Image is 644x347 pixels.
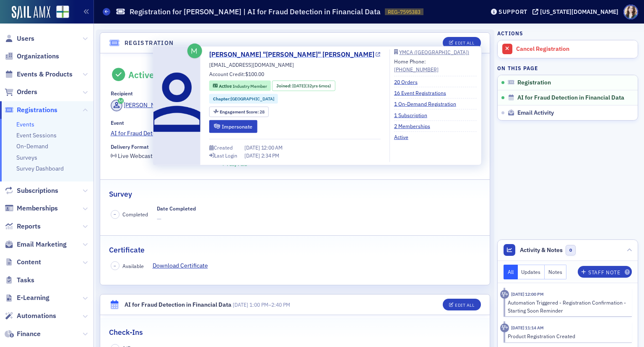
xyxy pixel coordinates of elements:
a: 1 On-Demand Registration [394,100,462,108]
time: 2:40 PM [271,301,290,308]
div: Chapter: [209,94,278,104]
a: Email Marketing [5,240,67,249]
div: Date Completed [157,205,196,212]
div: Recipient [111,90,133,97]
h2: Certificate [109,244,145,255]
div: (32yrs 6mos) [292,82,331,89]
span: Activity & Notes [520,246,563,255]
span: Registrations [17,105,57,115]
span: Organizations [17,52,59,61]
div: Activity [500,290,509,299]
a: Registrations [5,105,57,115]
div: Edit All [455,303,474,308]
a: Download Certificate [153,261,214,270]
div: Last Login [214,153,237,158]
span: Email Marketing [17,240,67,249]
a: Events & Products [5,70,73,79]
a: Active Industry Member [213,82,267,89]
div: AI for Fraud Detection in Financial Data [125,300,231,309]
img: SailAMX [12,6,50,19]
span: — [157,215,196,223]
a: Automations [5,311,56,321]
a: 20 Orders [394,78,424,85]
time: 1:00 PM [249,301,268,308]
div: Account Credit: [209,70,264,79]
span: AI for Fraud Detection in Financial Data [517,94,624,102]
div: Event [111,120,124,126]
span: Chapter : [213,95,231,101]
a: Events [16,121,34,128]
div: Joined: 1993-02-25 00:00:00 [272,81,335,91]
div: Activity [500,323,509,332]
span: Email Activity [517,109,554,117]
span: Joined : [276,82,292,89]
a: 2 Memberships [394,122,436,130]
a: Organizations [5,52,59,61]
a: Survey Dashboard [16,165,64,172]
button: Edit All [443,299,480,310]
a: E-Learning [5,293,49,302]
span: Profile [623,5,638,19]
a: [PERSON_NAME] "[PERSON_NAME]" [PERSON_NAME] [209,50,381,60]
h4: Actions [497,29,523,37]
span: Available [122,262,144,270]
span: Subscriptions [17,186,58,195]
div: Live Webcast [118,154,153,158]
span: Active [219,83,233,89]
a: Subscriptions [5,186,58,195]
span: [DATE] [244,152,261,158]
div: [US_STATE][DOMAIN_NAME] [540,8,618,16]
span: E-Learning [17,293,49,302]
div: Home Phone: [394,58,439,73]
div: Product Registration Created [508,332,626,340]
a: Finance [5,329,41,339]
img: SailAMX [56,5,69,18]
div: Cancel Registration [516,45,634,53]
span: Finance [17,329,41,339]
span: Events & Products [17,70,73,79]
span: [DATE] [244,144,261,151]
a: Orders [5,87,37,97]
span: Industry Member [233,83,267,89]
button: Updates [518,265,545,279]
div: Delivery Format [111,144,149,150]
span: Content [17,258,41,267]
span: [DATE] [292,82,305,88]
div: Active [128,69,154,80]
span: – [233,301,290,308]
a: Tasks [5,276,34,285]
a: 1 Subscription [394,111,434,118]
a: [PHONE_NUMBER] [394,65,439,73]
a: Surveys [16,154,37,161]
span: Completed [122,210,148,218]
span: 12:00 AM [261,144,283,151]
time: 8/19/2025 12:00 PM [511,291,544,297]
h4: Registration [125,39,174,47]
a: [PERSON_NAME] [111,100,169,111]
a: YMCA ([GEOGRAPHIC_DATA]) [394,50,477,55]
h2: Check-Ins [109,327,143,338]
h2: Survey [109,189,132,200]
a: View Homepage [50,5,69,20]
span: 2:34 PM [261,152,279,158]
span: Registration [517,79,551,87]
a: 16 Event Registrations [394,89,452,96]
div: 28 [220,110,265,114]
a: Users [5,34,34,43]
span: Reports [17,222,41,231]
span: Engagement Score : [220,109,260,115]
a: AI for Fraud Detection in Financial Data [111,129,480,138]
span: Users [17,34,34,43]
a: Active [394,133,415,141]
a: Reports [5,222,41,231]
a: On-Demand [16,142,48,150]
button: All [504,265,518,279]
span: $100.00 [245,71,264,77]
a: Content [5,258,41,267]
span: REG-7595383 [388,8,421,16]
div: Staff Note [588,270,620,275]
button: [US_STATE][DOMAIN_NAME] [532,9,621,15]
span: Automations [17,311,56,321]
